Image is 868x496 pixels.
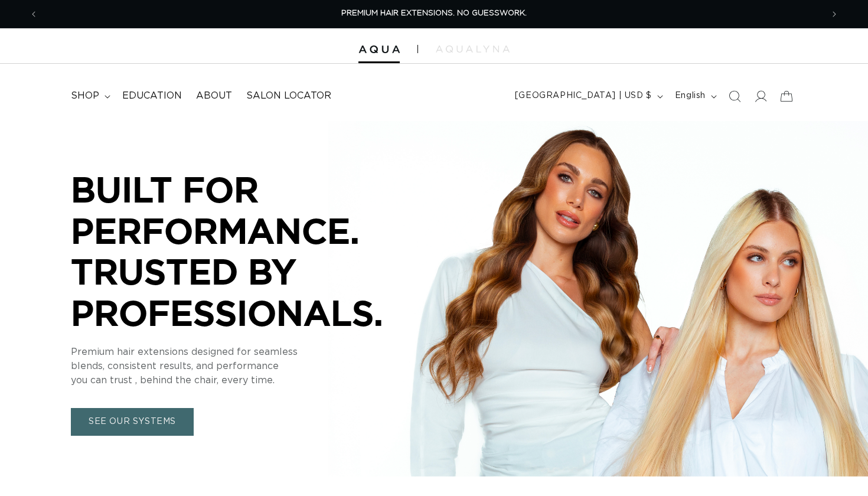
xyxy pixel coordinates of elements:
[675,90,706,102] span: English
[515,90,652,102] span: [GEOGRAPHIC_DATA] | USD $
[196,90,232,102] span: About
[668,85,722,107] button: English
[21,3,47,25] button: Previous announcement
[189,83,239,109] a: About
[436,45,510,53] img: aqualyna.com
[71,409,194,436] a: SEE OUR SYSTEMS
[71,169,425,333] p: BUILT FOR PERFORMANCE. TRUSTED BY PROFESSIONALS.
[71,374,425,388] p: you can trust , behind the chair, every time.
[508,85,668,107] button: [GEOGRAPHIC_DATA] | USD $
[64,83,115,109] summary: shop
[122,90,182,102] span: Education
[821,3,847,25] button: Next announcement
[341,9,527,17] span: PREMIUM HAIR EXTENSIONS. NO GUESSWORK.
[246,90,331,102] span: Salon Locator
[115,83,189,109] a: Education
[71,345,425,360] p: Premium hair extensions designed for seamless
[358,45,400,54] img: Aqua Hair Extensions
[239,83,338,109] a: Salon Locator
[71,90,99,102] span: shop
[71,360,425,374] p: blends, consistent results, and performance
[722,83,748,109] summary: Search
